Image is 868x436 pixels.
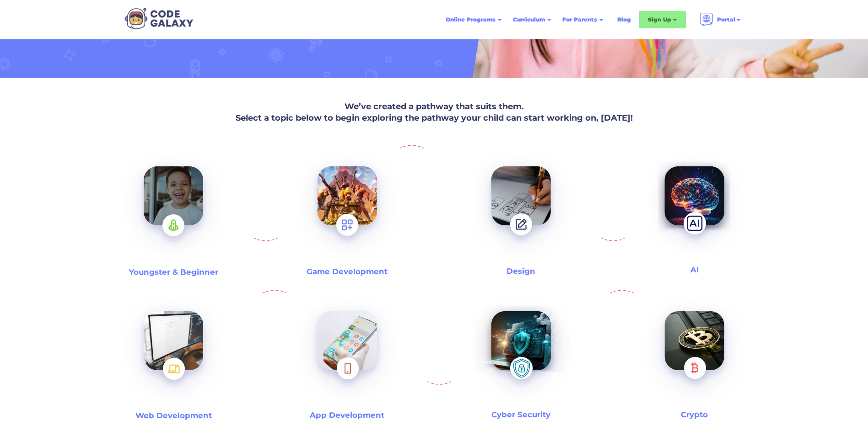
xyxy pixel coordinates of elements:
a: Blog [612,11,636,28]
div: For Parents [557,11,609,28]
h3: Game Development [307,266,388,277]
div: Sign Up [639,11,686,28]
h3: Design [507,266,535,276]
a: Design [434,145,608,282]
a: App Development [260,290,434,425]
h3: Youngster & Beginner [129,267,218,277]
h3: Web Development [135,410,212,421]
a: Youngster & Beginner [87,145,260,282]
div: Portal [717,15,735,24]
h3: App Development [310,410,384,420]
div: Online Programs [446,15,496,24]
a: Web Development [87,290,260,425]
a: AI [608,145,781,282]
div: Curriculum [513,15,545,24]
h3: Cyber Security [491,409,550,420]
div: For Parents [562,15,597,24]
div: Online Programs [440,11,507,28]
div: Sign Up [648,15,671,24]
strong: We’ve created a pathway that suits them. Select a topic below to begin exploring the pathway your... [236,101,633,123]
a: Crypto [608,290,781,425]
div: Curriculum [507,11,557,28]
h3: AI [690,265,699,275]
a: Game Development [288,145,406,282]
div: Portal [694,9,747,30]
a: Cyber Security [434,290,608,425]
h3: Crypto [681,409,708,420]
